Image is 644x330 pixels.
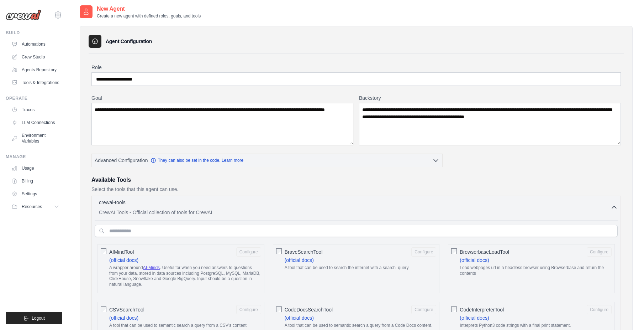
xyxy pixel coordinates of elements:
span: CodeDocsSearchTool [285,306,333,313]
label: Role [91,64,621,71]
button: BraveSearchTool (official docs) A tool that can be used to search the internet with a search_query. [411,247,436,257]
p: CrewAI Tools - Official collection of tools for CrewAI [99,209,611,216]
span: Resources [22,204,42,210]
button: Logout [6,312,62,324]
span: CSVSearchTool [109,306,144,313]
a: AI-Minds [143,265,160,270]
a: Crew Studio [9,51,62,63]
button: Advanced Configuration They can also be set in the code. Learn more [92,154,442,167]
span: AIMindTool [109,248,134,256]
span: Logout [32,315,45,321]
a: (official docs) [460,315,489,321]
a: (official docs) [285,257,314,263]
p: Interprets Python3 code strings with a final print statement. [460,323,612,329]
span: CodeInterpreterTool [460,306,504,313]
div: Operate [6,96,62,101]
button: crewai-tools CrewAI Tools - Official collection of tools for CrewAI [95,199,618,216]
a: Billing [9,175,62,187]
div: Build [6,30,62,36]
a: Environment Variables [9,130,62,147]
a: They can also be set in the code. Learn more [151,158,243,163]
h3: Available Tools [91,176,621,184]
label: Backstory [359,94,621,102]
p: A tool that can be used to semantic search a query from a Code Docs content. [285,323,437,329]
a: (official docs) [460,257,489,263]
span: BrowserbaseLoadTool [460,248,509,256]
button: CodeInterpreterTool (official docs) Interprets Python3 code strings with a final print statement. [587,305,612,314]
span: Advanced Configuration [95,157,148,164]
label: Goal [91,94,353,102]
a: LLM Connections [9,117,62,128]
p: A tool that can be used to semantic search a query from a CSV's content. [109,323,261,329]
p: Select the tools that this agent can use. [91,186,621,193]
h2: New Agent [97,5,201,13]
a: (official docs) [285,315,314,321]
img: Logo [6,10,41,20]
p: Create a new agent with defined roles, goals, and tools [97,13,201,19]
p: crewai-tools [99,199,126,206]
a: Usage [9,163,62,174]
p: A tool that can be used to search the internet with a search_query. [285,265,437,271]
a: Agents Repository [9,64,62,76]
h3: Agent Configuration [106,38,152,45]
button: CSVSearchTool (official docs) A tool that can be used to semantic search a query from a CSV's con... [236,305,261,314]
button: BrowserbaseLoadTool (official docs) Load webpages url in a headless browser using Browserbase and... [587,247,612,257]
button: AIMindTool (official docs) A wrapper aroundAI-Minds. Useful for when you need answers to question... [236,247,261,257]
a: (official docs) [109,257,138,263]
a: (official docs) [109,315,138,321]
p: Load webpages url in a headless browser using Browserbase and return the contents [460,265,612,276]
div: Manage [6,154,62,160]
span: BraveSearchTool [285,248,323,256]
p: A wrapper around . Useful for when you need answers to questions from your data, stored in data s... [109,265,261,287]
a: Settings [9,188,62,200]
button: Resources [9,201,62,212]
button: CodeDocsSearchTool (official docs) A tool that can be used to semantic search a query from a Code... [411,305,436,314]
a: Automations [9,38,62,50]
a: Tools & Integrations [9,77,62,88]
a: Traces [9,104,62,115]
